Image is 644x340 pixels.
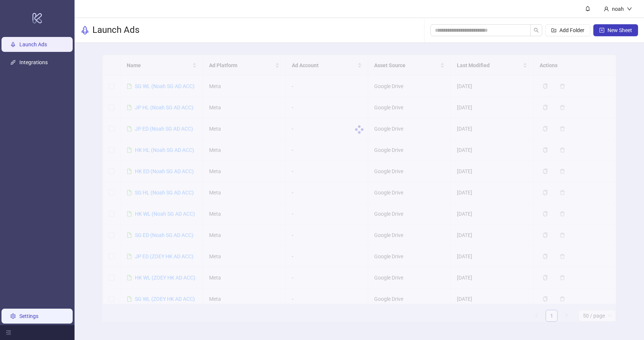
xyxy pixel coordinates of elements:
h3: Launch Ads [92,24,139,36]
button: New Sheet [593,24,638,36]
span: user [604,6,609,12]
a: Launch Ads [19,41,47,47]
span: search [534,28,539,33]
span: plus-square [599,28,604,33]
span: Add Folder [559,27,584,33]
div: noah [609,5,627,13]
a: Integrations [19,59,48,65]
span: menu-fold [6,330,11,335]
span: New Sheet [607,27,632,33]
span: bell [585,6,590,11]
a: Settings [19,313,38,319]
span: down [627,6,632,12]
span: rocket [80,26,89,35]
button: Add Folder [545,24,590,36]
span: folder-add [551,28,556,33]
